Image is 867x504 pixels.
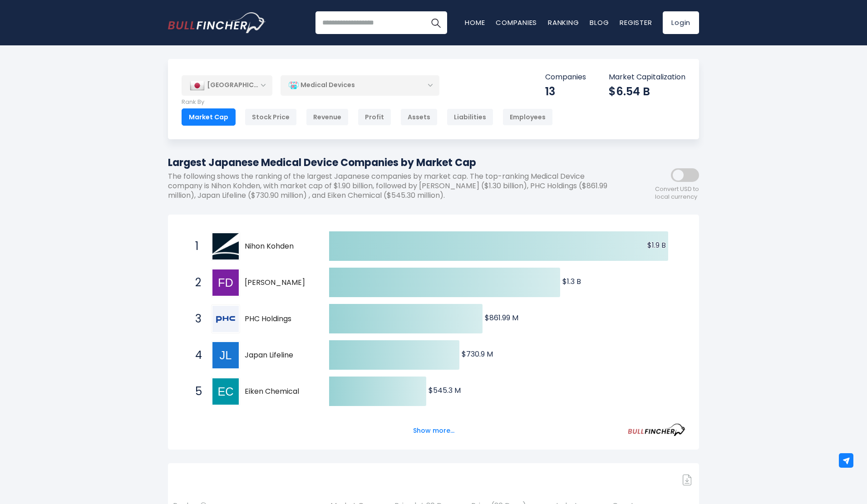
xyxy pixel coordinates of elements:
span: [PERSON_NAME] [245,278,313,288]
text: $545.3 M [429,385,461,396]
span: 2 [191,275,200,290]
div: Liabilities [447,108,493,126]
img: Japan Lifeline [212,342,239,368]
a: Blog [590,18,609,27]
text: $730.9 M [462,349,493,359]
a: Ranking [548,18,579,27]
a: Home [465,18,485,27]
a: Go to homepage [168,12,266,33]
div: 13 [545,84,586,98]
div: $6.54 B [609,84,685,98]
p: Market Capitalization [609,73,685,82]
div: Employees [502,108,553,126]
span: 3 [191,311,200,327]
h1: Largest Japanese Medical Device Companies by Market Cap [168,155,617,170]
p: Rank By [182,98,553,106]
text: $1.9 B [647,240,666,250]
span: Convert USD to local currency [655,186,699,201]
text: $861.99 M [485,313,518,323]
div: Stock Price [245,108,297,126]
div: Profit [358,108,391,126]
button: Show more... [408,423,460,438]
a: Login [663,11,699,34]
img: Eiken Chemical [212,378,239,405]
div: Medical Devices [281,75,439,96]
img: Bullfincher logo [168,12,266,33]
img: Fukuda Denshi [212,269,239,296]
a: Register [620,18,652,27]
span: PHC Holdings [245,314,313,324]
text: $1.3 B [562,276,581,287]
a: Companies [496,18,537,27]
p: Companies [545,73,586,82]
p: The following shows the ranking of the largest Japanese companies by market cap. The top-ranking ... [168,172,617,200]
span: Nihon Kohden [245,242,313,251]
div: [GEOGRAPHIC_DATA] [182,75,272,95]
div: Assets [400,108,438,126]
div: Market Cap [182,108,236,126]
div: Revenue [306,108,349,126]
span: Eiken Chemical [245,387,313,396]
span: 1 [191,239,200,254]
span: 4 [191,347,200,363]
img: Nihon Kohden [212,233,239,259]
span: 5 [191,384,200,399]
img: PHC Holdings [212,306,239,332]
span: Japan Lifeline [245,351,313,360]
button: Search [424,11,447,34]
